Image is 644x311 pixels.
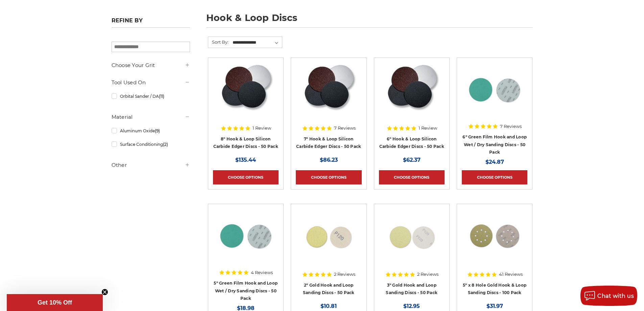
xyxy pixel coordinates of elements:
img: 5 inch 8 hole gold velcro disc stack [468,209,522,263]
span: 7 Reviews [500,124,522,129]
img: 2 inch hook loop sanding discs gold [302,209,356,263]
a: Aluminum Oxide [112,125,190,137]
a: Choose Options [296,170,361,184]
span: 2 Reviews [334,272,355,276]
span: 41 Reviews [499,272,523,276]
span: $135.44 [235,157,256,163]
a: Choose Options [213,170,279,184]
h5: Choose Your Grit [112,61,190,69]
span: Chat with us [597,293,634,299]
span: (11) [159,94,164,99]
span: (9) [155,128,160,133]
button: Close teaser [101,289,108,295]
span: 7 Reviews [334,126,356,130]
span: $31.97 [486,303,503,309]
a: Surface Conditioning [112,138,190,150]
h5: Refine by [112,17,190,28]
img: Silicon Carbide 6" Hook & Loop Edger Discs [384,63,439,117]
a: Orbital Sander / DA [112,90,190,102]
a: 6-inch 60-grit green film hook and loop sanding discs with fast cutting aluminum oxide for coarse... [462,63,527,128]
span: 4 Reviews [251,270,273,275]
img: 3 inch gold hook and loop sanding discs [385,209,439,263]
button: Chat with us [580,286,637,306]
a: Silicon Carbide 6" Hook & Loop Edger Discs [379,63,445,128]
span: $62.37 [403,157,421,163]
select: Sort By: [232,38,282,48]
a: 3 inch gold hook and loop sanding discs [379,209,445,274]
a: Silicon Carbide 7" Hook & Loop Edger Discs [296,63,361,128]
a: 5 inch 8 hole gold velcro disc stack [462,209,527,274]
span: $10.81 [320,303,337,309]
a: 8" Hook & Loop Silicon Carbide Edger Discs - 50 Pack [213,136,278,149]
a: Choose Options [379,170,445,184]
a: 2" Gold Hook and Loop Sanding Discs - 50 Pack [303,283,355,295]
a: 5" x 8 Hole Gold Hook & Loop Sanding Discs - 100 Pack [463,283,526,295]
h5: Material [112,113,190,121]
a: Side-by-side 5-inch green film hook and loop sanding disc p60 grit and loop back [213,209,279,274]
span: $12.95 [403,303,420,309]
img: 6-inch 60-grit green film hook and loop sanding discs with fast cutting aluminum oxide for coarse... [468,63,522,117]
span: $24.87 [485,159,504,165]
h1: hook & loop discs [206,13,533,28]
img: Side-by-side 5-inch green film hook and loop sanding disc p60 grit and loop back [219,209,273,263]
a: 5" Green Film Hook and Loop Wet / Dry Sanding Discs - 50 Pack [214,281,278,301]
img: Silicon Carbide 8" Hook & Loop Edger Discs [218,63,273,117]
h5: Other [112,161,190,169]
a: 7" Hook & Loop Silicon Carbide Edger Discs - 50 Pack [296,136,361,149]
span: Get 10% Off [38,299,72,306]
a: 2 inch hook loop sanding discs gold [296,209,361,274]
span: (2) [163,142,168,147]
a: Silicon Carbide 8" Hook & Loop Edger Discs [213,63,279,128]
a: 3" Gold Hook and Loop Sanding Discs - 50 Pack [386,283,437,295]
a: 6" Green Film Hook and Loop Wet / Dry Sanding Discs - 50 Pack [462,134,527,155]
label: Sort By: [208,37,229,47]
h5: Tool Used On [112,79,190,87]
a: Choose Options [462,170,527,184]
img: Silicon Carbide 7" Hook & Loop Edger Discs [301,63,356,117]
span: 1 Review [419,126,437,130]
span: 2 Reviews [417,272,438,276]
span: $86.23 [320,157,338,163]
div: Get 10% OffClose teaser [7,294,103,311]
a: 6" Hook & Loop Silicon Carbide Edger Discs - 50 Pack [379,136,444,149]
span: 1 Review [253,126,271,130]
